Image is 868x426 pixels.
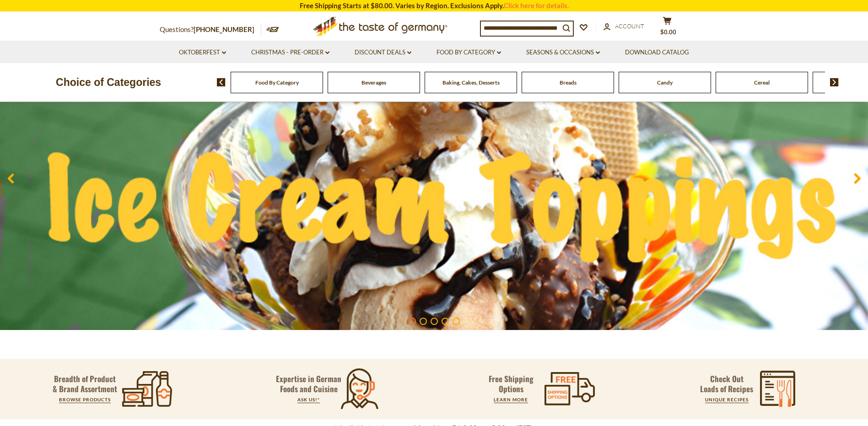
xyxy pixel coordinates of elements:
a: Download Catalog [625,48,689,58]
p: Free Shipping Options [481,374,541,394]
a: Discount Deals [355,48,411,58]
a: Oktoberfest [179,48,226,58]
a: Food By Category [437,48,501,58]
a: ASK US!* [297,397,320,402]
a: Seasons & Occasions [526,48,600,58]
a: Candy [657,79,673,86]
a: Account [604,21,644,32]
a: Baking, Cakes, Desserts [442,79,500,86]
img: next arrow [830,78,839,86]
p: Breadth of Product & Brand Assortment [53,374,117,394]
a: Christmas - PRE-ORDER [251,48,329,58]
a: Cereal [754,79,770,86]
a: BROWSE PRODUCTS [59,397,111,402]
a: Click here for details. [504,1,569,10]
a: [PHONE_NUMBER] [194,25,254,33]
p: Questions? [160,24,261,36]
a: Breads [560,79,577,86]
a: Beverages [361,79,386,86]
a: Food By Category [255,79,299,86]
a: LEARN MORE [494,397,528,402]
img: previous arrow [217,78,226,86]
a: UNIQUE RECIPES [705,397,749,402]
p: Check Out Loads of Recipes [700,374,753,394]
span: $0.00 [660,28,676,36]
span: Account [615,22,644,30]
button: $0.00 [654,16,681,39]
p: Expertise in German Foods and Cuisine [276,374,342,394]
